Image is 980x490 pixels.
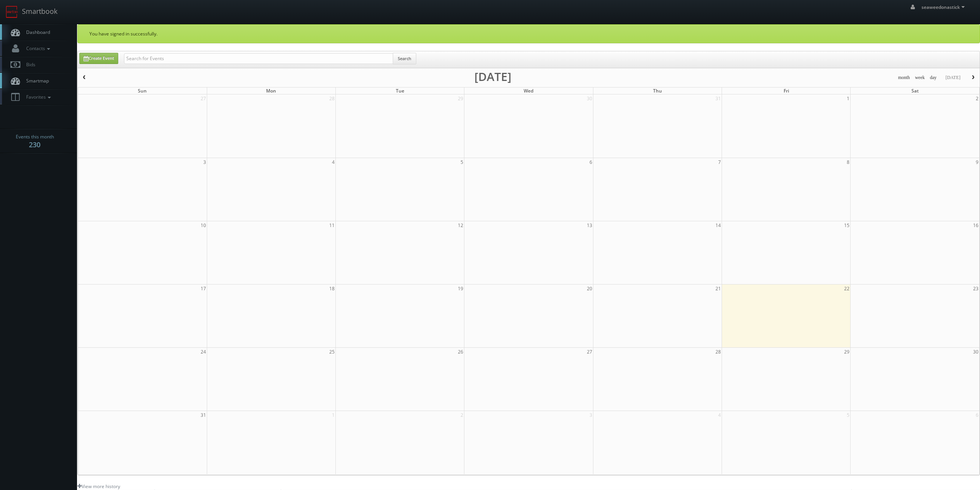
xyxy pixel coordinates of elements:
span: Bids [22,61,35,68]
span: 1 [331,411,335,419]
span: Dashboard [22,29,50,35]
span: 25 [328,348,335,356]
p: You have signed in successfully. [89,30,968,37]
span: 6 [589,158,593,166]
span: 24 [200,348,207,356]
span: 4 [331,158,335,166]
span: 26 [457,348,464,356]
span: Sun [138,88,147,94]
span: Contacts [22,45,52,52]
span: 23 [972,285,979,293]
span: 2 [975,94,979,103]
span: 22 [843,285,850,293]
span: 16 [972,221,979,229]
img: smartbook-logo.png [6,6,18,18]
input: Search for Events [124,53,393,64]
span: 7 [717,158,722,166]
button: week [912,73,928,83]
span: seaweedonastick [921,4,967,10]
h2: [DATE] [474,73,511,81]
span: 10 [200,221,207,229]
span: Mon [266,88,276,94]
span: 27 [200,94,207,103]
span: 12 [457,221,464,229]
span: 19 [457,285,464,293]
a: Create Event [79,53,118,64]
button: Search [393,53,416,64]
span: 29 [457,94,464,103]
span: 31 [200,411,207,419]
span: 15 [843,221,850,229]
button: month [895,73,913,83]
span: 18 [328,285,335,293]
span: 3 [203,158,207,166]
span: Tue [396,88,404,94]
span: Thu [653,88,662,94]
span: 5 [460,158,464,166]
span: 13 [586,221,593,229]
span: 31 [715,94,722,103]
span: 11 [328,221,335,229]
span: 5 [846,411,850,419]
button: day [927,73,940,83]
span: 30 [586,94,593,103]
button: [DATE] [943,73,963,83]
strong: 230 [29,140,40,149]
span: Favorites [22,94,53,100]
span: 2 [460,411,464,419]
span: 28 [715,348,722,356]
span: 6 [975,411,979,419]
span: 29 [843,348,850,356]
span: 17 [200,285,207,293]
span: 27 [586,348,593,356]
span: 28 [328,94,335,103]
span: 30 [972,348,979,356]
span: Events this month [16,133,54,141]
span: Wed [524,88,533,94]
span: 1 [846,94,850,103]
span: Fri [784,88,789,94]
span: Smartmap [22,77,49,84]
span: 8 [846,158,850,166]
span: 21 [715,285,722,293]
span: 3 [589,411,593,419]
span: 9 [975,158,979,166]
span: Sat [911,88,919,94]
span: 14 [715,221,722,229]
span: 20 [586,285,593,293]
a: View more history [77,483,120,490]
span: 4 [717,411,722,419]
